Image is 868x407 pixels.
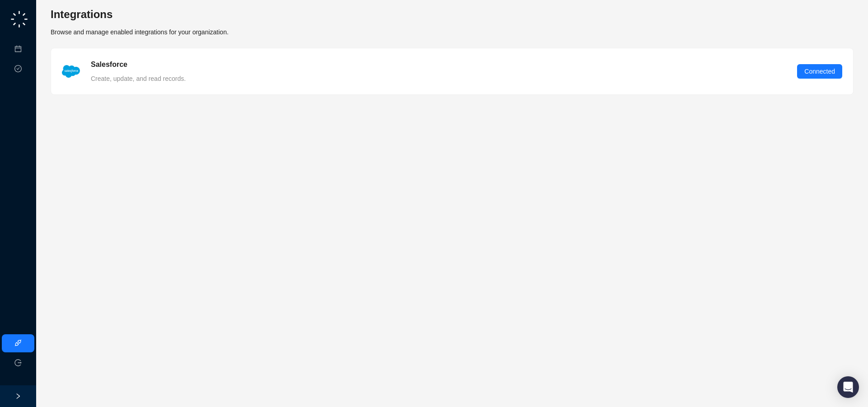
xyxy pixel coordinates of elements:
span: Create, update, and read records. [91,75,186,82]
span: Browse and manage enabled integrations for your organization. [51,28,229,36]
h5: Salesforce [91,59,127,70]
h3: Integrations [51,7,229,22]
button: Connected [797,64,842,79]
span: logout [14,359,22,366]
img: logo-small-C4UdH2pc.png [9,9,29,29]
div: Open Intercom Messenger [837,376,859,398]
span: right [15,393,21,399]
img: salesforce-ChMvK6Xa.png [62,65,80,78]
span: Connected [804,66,835,76]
